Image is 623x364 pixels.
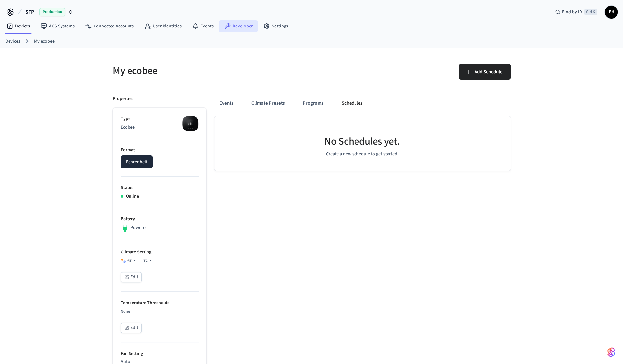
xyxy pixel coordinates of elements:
[326,151,399,158] p: Create a new schedule to get started!
[5,38,20,45] a: Devices
[39,8,65,16] span: Production
[121,323,142,333] button: Edit
[1,20,35,32] a: Devices
[121,147,199,154] p: Format
[121,300,199,306] p: Temperature Thresholds
[113,95,133,102] p: Properties
[121,216,199,223] p: Battery
[605,6,618,19] button: EH
[121,184,199,191] p: Status
[214,95,238,111] button: Events
[121,309,130,314] span: None
[121,249,199,256] p: Climate Setting
[258,20,293,32] a: Settings
[138,257,141,264] span: –
[246,95,290,111] button: Climate Presets
[121,155,153,168] button: Fahrenheit
[605,6,617,18] span: EH
[121,350,199,357] p: Fan Setting
[607,347,615,357] img: SeamLogoGradient.69752ec5.svg
[337,95,368,111] button: Schedules
[459,64,511,80] button: Add Schedule
[182,115,199,132] img: ecobee_lite_3
[562,9,582,15] span: Find by ID
[80,20,139,32] a: Connected Accounts
[26,8,34,16] span: SFP
[475,68,503,76] span: Add Schedule
[139,20,187,32] a: User Identities
[121,115,199,122] p: Type
[121,258,126,263] img: Heat Cool
[126,193,139,200] p: Online
[34,38,55,45] a: My ecobee
[187,20,219,32] a: Events
[130,224,148,231] p: Powered
[298,95,329,111] button: Programs
[324,135,400,148] h5: No Schedules yet.
[121,272,142,282] button: Edit
[127,257,152,264] div: 67 °F 72 °F
[219,20,258,32] a: Developer
[550,6,602,18] div: Find by IDCtrl K
[113,64,308,78] h5: My ecobee
[121,124,199,131] p: Ecobee
[35,20,80,32] a: ACS Systems
[584,9,597,15] span: Ctrl K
